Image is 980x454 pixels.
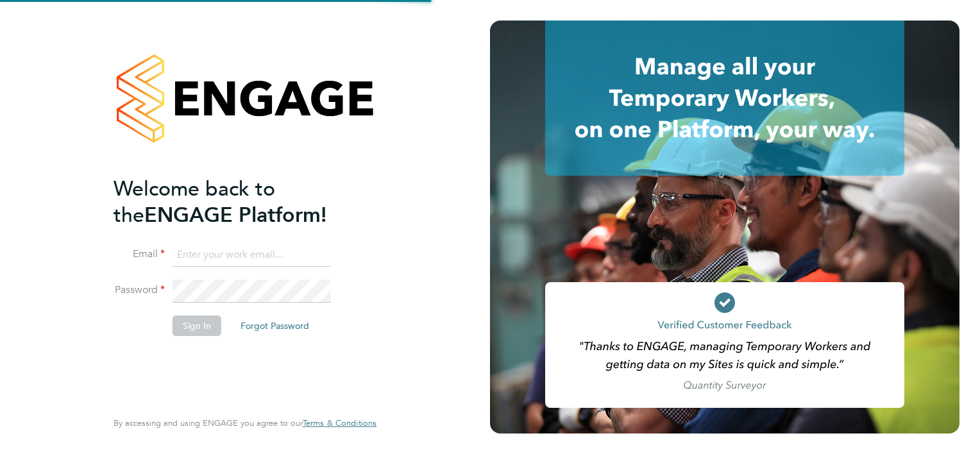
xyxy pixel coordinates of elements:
[114,176,275,228] span: Welcome back to the
[173,315,221,336] button: Sign In
[114,417,376,428] span: By accessing and using ENGAGE you agree to our
[303,417,376,428] span: Terms & Conditions
[230,315,319,336] button: Forgot Password
[114,176,364,228] h2: ENGAGE Platform!
[114,248,165,261] label: Email
[173,244,331,267] input: Enter your work email...
[303,418,376,428] a: Terms & Conditions
[114,283,165,297] label: Password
